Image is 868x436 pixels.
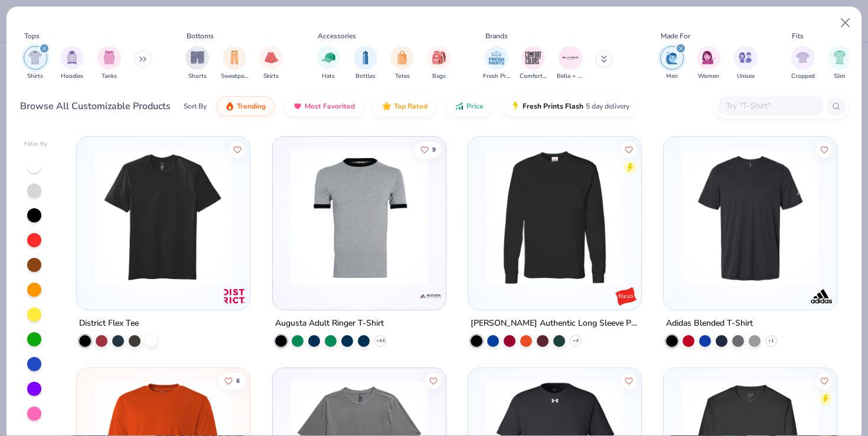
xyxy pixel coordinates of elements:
div: filter for Hats [316,46,340,81]
div: filter for Hoodies [60,46,84,81]
button: filter button [97,46,121,81]
span: Totes [395,72,410,81]
div: Tops [24,31,40,41]
span: Fresh Prints [483,72,510,81]
div: Filter By [24,140,48,149]
img: Shorts Image [191,51,204,64]
img: Unisex Image [739,51,752,64]
button: filter button [390,46,414,81]
div: filter for Totes [390,46,414,81]
span: 9 [432,146,435,152]
span: Slim [834,72,846,81]
button: Trending [216,96,275,116]
button: filter button [734,46,758,81]
div: filter for Bella + Canvas [557,46,584,81]
img: Tanks Image [103,51,116,64]
img: Women Image [702,51,716,64]
button: Like [218,373,246,389]
div: filter for Sweatpants [221,46,248,81]
div: Fits [792,31,804,41]
button: Fresh Prints Flash5 day delivery [502,96,638,116]
img: TopRated.gif [382,101,391,111]
span: Price [466,101,484,111]
button: filter button [354,46,377,81]
span: + 44 [376,337,384,345]
div: filter for Men [660,46,684,81]
div: filter for Slim [828,46,851,81]
div: Made For [661,31,690,41]
span: Shirts [27,72,43,81]
div: Bottoms [187,31,214,41]
button: Like [621,141,637,158]
img: Totes Image [396,51,409,64]
span: Fresh Prints Flash [523,101,583,111]
span: Cropped [791,72,815,81]
img: Cropped Image [796,51,810,64]
div: filter for Skirts [259,46,283,81]
button: filter button [520,46,547,81]
div: filter for Bottles [354,46,377,81]
button: Like [414,141,441,158]
img: Bella + Canvas Image [562,49,579,67]
span: Most Favorited [305,101,355,111]
button: filter button [483,46,510,81]
div: Sort By [184,101,207,112]
div: filter for Women [697,46,720,81]
button: filter button [791,46,815,81]
button: Like [816,373,833,389]
div: filter for Tanks [97,46,121,81]
div: District Flex Tee [79,316,139,331]
button: filter button [24,46,47,81]
span: Unisex [737,72,755,81]
img: flash.gif [511,101,520,111]
button: filter button [697,46,720,81]
span: Men [666,72,678,81]
button: filter button [221,46,248,81]
div: filter for Bags [428,46,451,81]
span: Hats [322,72,335,81]
button: filter button [185,46,209,81]
img: Skirts Image [265,51,278,64]
img: 0c66dbbd-3ec5-4883-b7de-de6b0d55d87b [434,149,583,286]
span: Bags [432,72,446,81]
button: Like [425,373,441,389]
button: filter button [60,46,84,81]
img: Men Image [665,51,678,64]
input: Try "T-Shirt" [725,99,815,113]
span: Women [698,72,719,81]
span: 5 day delivery [586,100,629,113]
img: Hoodies Image [66,51,79,64]
div: Brands [485,31,508,41]
img: bd81c23a-f993-4e0f-9cab-2fa2350692aa [480,149,629,286]
img: Sweatpants Image [228,51,241,64]
div: filter for Fresh Prints [483,46,510,81]
span: Bella + Canvas [557,72,584,81]
button: filter button [316,46,340,81]
img: 5e76d22b-7337-465d-bfe1-0eb738f006da [676,149,825,286]
span: + 4 [573,337,579,345]
div: Accessories [318,31,356,41]
img: Comfort Colors Image [524,49,542,67]
span: Hoodies [61,72,83,81]
img: c2ebf631-2d6e-4809-a0ac-b4080a8a0839 [629,149,779,286]
img: Hats Image [322,51,335,64]
div: filter for Cropped [791,46,815,81]
div: Browse All Customizable Products [20,99,171,113]
button: filter button [828,46,851,81]
button: Like [816,141,833,158]
button: Like [229,141,246,158]
span: Skirts [263,72,279,81]
button: Like [621,373,637,389]
span: Shorts [188,72,207,81]
div: filter for Unisex [734,46,758,81]
button: filter button [259,46,283,81]
img: Slim Image [833,51,846,64]
img: e46a2df9-310c-4a16-92e4-f77f5eb5d77f [89,149,238,286]
span: Bottles [355,72,376,81]
button: Price [446,96,492,116]
img: Fresh Prints Image [488,49,505,67]
button: Top Rated [373,96,436,116]
div: Adidas Blended T-Shirt [666,316,753,331]
div: Augusta Adult Ringer T-Shirt [275,316,384,331]
span: Top Rated [394,101,428,111]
